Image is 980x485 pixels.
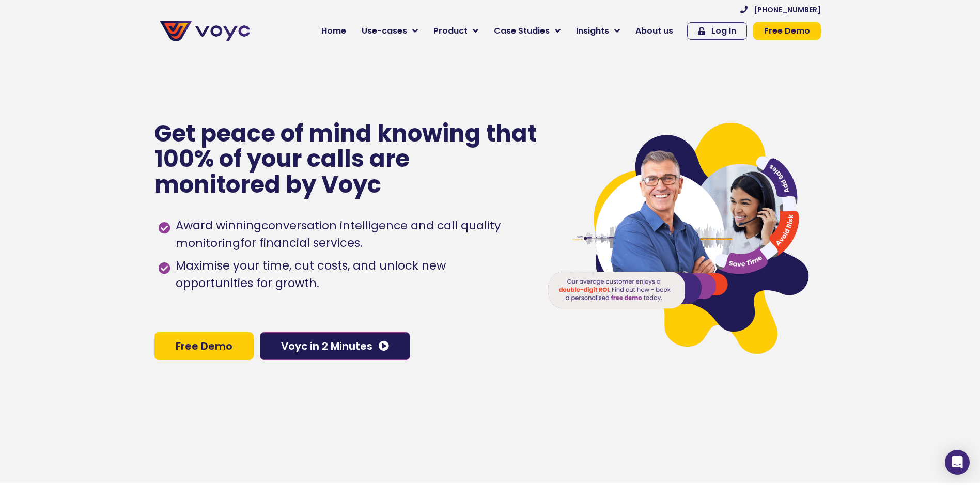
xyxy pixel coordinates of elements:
[160,21,250,41] img: voyc-full-logo
[426,21,486,41] a: Product
[711,27,736,35] span: Log In
[764,27,810,35] span: Free Demo
[173,217,526,252] span: Award winning for financial services.
[576,25,609,37] span: Insights
[740,6,821,13] a: [PHONE_NUMBER]
[154,121,538,198] p: Get peace of mind knowing that 100% of your calls are monitored by Voyc
[314,21,354,41] a: Home
[945,450,970,475] div: Open Intercom Messenger
[154,332,254,360] a: Free Demo
[176,217,501,251] h1: conversation intelligence and call quality monitoring
[486,21,568,41] a: Case Studies
[321,25,346,37] span: Home
[354,21,426,41] a: Use-cases
[433,25,468,37] span: Product
[754,6,821,13] span: [PHONE_NUMBER]
[753,22,821,40] a: Free Demo
[635,25,673,37] span: About us
[281,341,372,351] span: Voyc in 2 Minutes
[628,21,681,41] a: About us
[260,332,410,360] a: Voyc in 2 Minutes
[362,25,407,37] span: Use-cases
[568,21,628,41] a: Insights
[687,22,747,40] a: Log In
[494,25,550,37] span: Case Studies
[176,341,232,351] span: Free Demo
[173,257,526,292] span: Maximise your time, cut costs, and unlock new opportunities for growth.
